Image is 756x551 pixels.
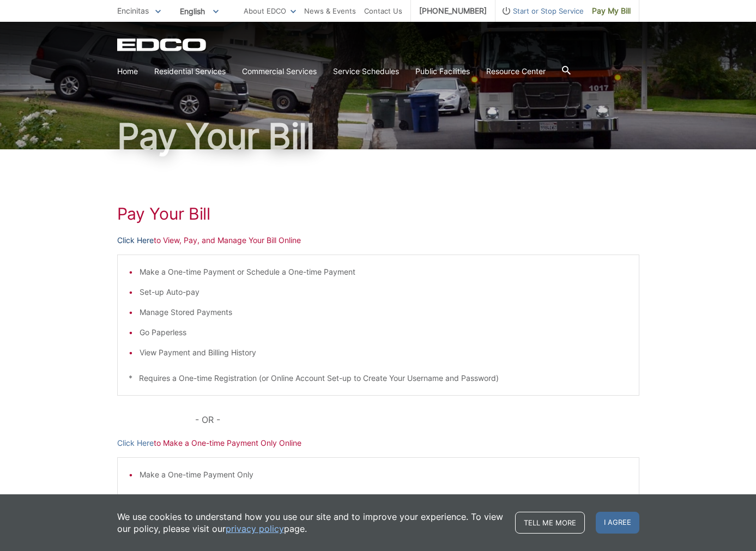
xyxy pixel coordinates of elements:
a: Residential Services [154,65,226,77]
a: Public Facilities [415,65,470,77]
a: Contact Us [364,5,402,17]
h1: Pay Your Bill [117,119,639,154]
p: We use cookies to understand how you use our site and to improve your experience. To view our pol... [117,511,504,535]
p: - OR - [195,412,639,427]
a: Resource Center [486,65,546,77]
a: Click Here [117,234,154,246]
a: About EDCO [244,5,296,17]
li: Manage Stored Payments [140,306,628,318]
p: * Requires a One-time Registration (or Online Account Set-up to Create Your Username and Password) [129,372,628,384]
li: Make a One-time Payment or Schedule a One-time Payment [140,266,628,278]
a: Service Schedules [333,65,399,77]
a: News & Events [304,5,356,17]
a: privacy policy [226,523,284,535]
a: Tell me more [515,512,585,534]
p: to View, Pay, and Manage Your Bill Online [117,234,639,246]
span: Pay My Bill [592,5,631,17]
a: Home [117,65,138,77]
li: View Payment and Billing History [140,347,628,359]
a: Commercial Services [242,65,317,77]
li: Make a One-time Payment Only [140,469,628,481]
h1: Pay Your Bill [117,204,639,223]
a: EDCD logo. Return to the homepage. [117,38,208,51]
li: Go Paperless [140,326,628,338]
p: to Make a One-time Payment Only Online [117,437,639,449]
span: Encinitas [117,6,149,15]
span: English [172,2,227,20]
li: Set-up Auto-pay [140,286,628,298]
a: Click Here [117,437,154,449]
